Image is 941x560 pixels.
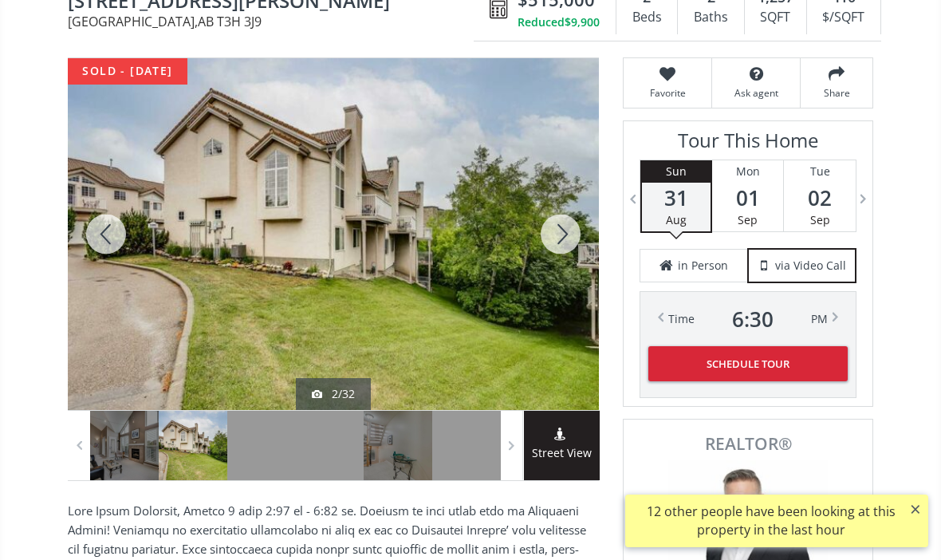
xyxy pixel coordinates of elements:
div: 1101 Patterson View SW Calgary, AB T3H 3J9 - Photo 2 of 32 [68,58,599,410]
div: Beds [624,6,669,30]
span: [GEOGRAPHIC_DATA] , AB T3H 3J9 [68,15,482,28]
div: Baths [686,6,735,30]
div: Tue [784,160,856,183]
span: Share [809,86,864,100]
div: $/SQFT [815,6,872,30]
span: 6 : 30 [732,308,774,330]
div: SQFT [753,6,798,30]
div: Mon [712,160,783,183]
button: × [903,495,928,523]
span: 01 [712,187,783,209]
h3: Tour This Home [640,129,856,160]
div: Sun [642,160,711,183]
span: 02 [784,187,856,209]
span: Sep [738,212,758,227]
button: Schedule Tour [648,346,848,381]
span: Street View [524,444,600,463]
div: Time PM [668,308,828,330]
div: 12 other people have been looking at this property in the last hour [633,503,908,539]
span: REALTOR® [641,436,855,452]
span: $9,900 [565,14,600,30]
span: Sep [810,212,830,227]
div: 2/32 [312,386,355,402]
span: Aug [666,212,687,227]
span: in Person [678,258,728,274]
span: via Video Call [775,258,846,274]
div: Reduced [518,14,600,30]
span: Ask agent [720,86,792,100]
span: Favorite [632,86,703,100]
span: 31 [642,187,711,209]
div: sold - [DATE] [68,58,187,85]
